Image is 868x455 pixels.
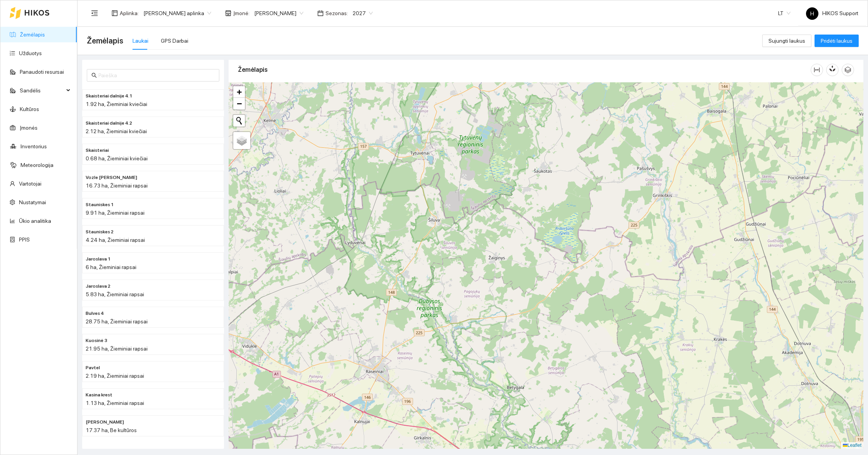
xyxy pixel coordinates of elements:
[133,36,148,45] div: Laukai
[86,283,110,290] span: Jaroslava 2
[762,38,811,44] a: Sujungti laukus
[86,373,144,379] span: 2.19 ha, Žieminiai rapsai
[86,391,112,399] span: Kasina krest
[325,9,348,17] span: Sezonas :
[19,199,46,205] a: Nustatymai
[86,155,148,162] span: 0.68 ha, Žieminiai kviečiai
[143,7,211,19] span: Jerzy Gvozdovicz aplinka
[86,201,114,208] span: Stauniskes 1
[161,36,188,45] div: GPS Darbai
[233,115,245,127] button: Initiate a new search
[86,364,100,372] span: Pavtel
[86,310,104,317] span: Bulves 4
[762,35,811,47] button: Sujungti laukus
[86,427,137,433] span: 17.37 ha, Be kultūros
[86,337,107,344] span: Kuosinė 3
[19,181,41,187] a: Vartotojai
[86,174,137,181] span: Vozle Ruslana
[21,143,47,149] a: Inventorius
[225,10,231,16] span: shop
[98,71,215,80] input: Paieška
[86,92,133,100] span: Skaisteriai dalnije 4.1
[86,400,144,406] span: 1.13 ha, Žieminiai rapsai
[238,59,811,81] div: Žemėlapis
[86,346,148,352] span: 21.95 ha, Žieminiai rapsai
[86,210,145,216] span: 9.91 ha, Žieminiai rapsai
[843,443,861,448] a: Leaflet
[233,132,250,149] a: Layers
[806,10,858,16] span: HIKOS Support
[86,264,136,270] span: 6 ha, Žieminiai rapsai
[19,50,42,56] a: Užduotys
[21,162,53,168] a: Meteorologija
[86,228,114,236] span: Stauniskes 2
[19,218,51,224] a: Ūkio analitika
[237,87,242,97] span: +
[254,7,303,19] span: Jerzy Gvozdovič
[821,36,852,45] span: Pridėti laukus
[86,419,124,426] span: Konstantino žeme
[86,291,144,297] span: 5.83 ha, Žieminiai rapsai
[233,86,245,98] a: Zoom in
[20,106,39,112] a: Kultūros
[86,182,148,189] span: 16.73 ha, Žieminiai rapsai
[91,10,98,17] span: menu-fold
[86,120,132,127] span: Skaisteriai dalnije 4.2
[91,73,97,78] span: search
[811,67,823,73] span: column-width
[86,147,109,154] span: Skaisteriai
[237,99,242,108] span: −
[317,10,324,16] span: calendar
[768,36,805,45] span: Sujungti laukus
[86,128,147,134] span: 2.12 ha, Žieminiai kviečiai
[87,5,102,21] button: menu-fold
[20,125,38,131] a: Įmonės
[86,101,147,107] span: 1.92 ha, Žieminiai kviečiai
[112,10,118,16] span: layout
[815,35,859,47] button: Pridėti laukus
[86,318,148,325] span: 28.75 ha, Žieminiai rapsai
[86,237,145,243] span: 4.24 ha, Žieminiai rapsai
[20,83,64,98] span: Sandėlis
[778,7,790,19] span: LT
[353,7,373,19] span: 2027
[815,38,859,44] a: Pridėti laukus
[87,35,123,47] span: Žemėlapis
[810,7,814,20] span: H
[19,236,30,243] a: PPIS
[233,9,250,17] span: Įmonė :
[20,69,64,75] a: Panaudoti resursai
[811,64,823,76] button: column-width
[233,98,245,109] a: Zoom out
[86,255,111,263] span: Jaroslava 1
[20,31,45,38] a: Žemėlapis
[120,9,139,17] span: Aplinka :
